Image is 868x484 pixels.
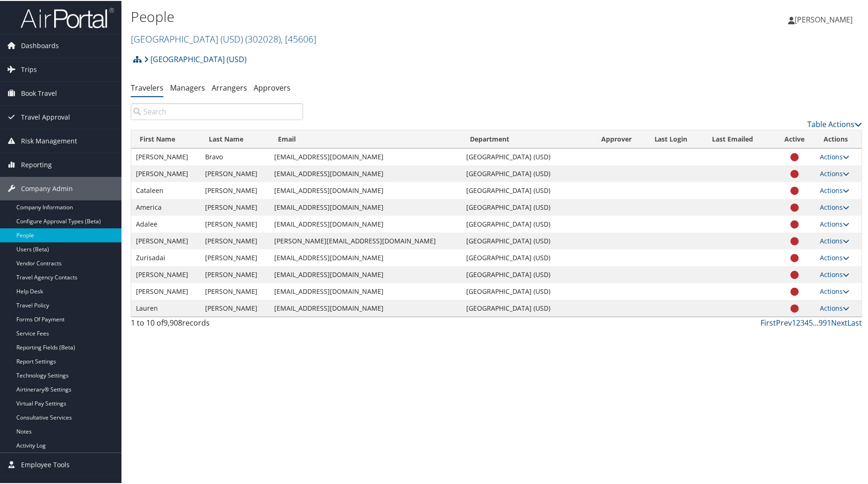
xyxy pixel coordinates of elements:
[462,198,593,215] td: [GEOGRAPHIC_DATA] (USD)
[462,299,593,316] td: [GEOGRAPHIC_DATA] (USD)
[820,235,850,244] a: Actions
[21,176,73,199] span: Company Admin
[462,129,593,148] th: Department: activate to sort column ascending
[761,317,776,327] a: First
[131,282,200,299] td: [PERSON_NAME]
[200,232,270,249] td: [PERSON_NAME]
[200,249,270,265] td: [PERSON_NAME]
[816,129,862,148] th: Actions
[131,181,200,198] td: Cataleen
[462,148,593,164] td: [GEOGRAPHIC_DATA] (USD)
[245,32,281,44] span: ( 302028 )
[212,82,247,92] a: Arrangers
[21,152,52,176] span: Reporting
[131,198,200,215] td: America
[462,181,593,198] td: [GEOGRAPHIC_DATA] (USD)
[131,148,200,164] td: [PERSON_NAME]
[462,265,593,282] td: [GEOGRAPHIC_DATA] (USD)
[819,317,832,327] a: 991
[131,32,316,44] a: [GEOGRAPHIC_DATA] (USD)
[820,286,850,295] a: Actions
[832,317,848,327] a: Next
[281,32,316,44] span: , [ 45606 ]
[21,128,77,152] span: Risk Management
[820,219,850,228] a: Actions
[21,81,57,104] span: Book Travel
[820,252,850,261] a: Actions
[200,164,270,181] td: [PERSON_NAME]
[21,33,59,57] span: Dashboards
[200,198,270,215] td: [PERSON_NAME]
[820,303,850,312] a: Actions
[164,317,182,327] span: 9,908
[270,265,462,282] td: [EMAIL_ADDRESS][DOMAIN_NAME]
[789,5,862,33] a: [PERSON_NAME]
[270,181,462,198] td: [EMAIL_ADDRESS][DOMAIN_NAME]
[131,82,164,92] a: Travelers
[270,164,462,181] td: [EMAIL_ADDRESS][DOMAIN_NAME]
[462,249,593,265] td: [GEOGRAPHIC_DATA] (USD)
[774,129,816,148] th: Active: activate to sort column descending
[270,215,462,232] td: [EMAIL_ADDRESS][DOMAIN_NAME]
[646,129,704,148] th: Last Login: activate to sort column ascending
[776,317,792,327] a: Prev
[131,316,303,332] div: 1 to 10 of records
[200,148,270,164] td: Bravo
[21,452,70,476] span: Employee Tools
[131,164,200,181] td: [PERSON_NAME]
[131,6,619,26] h1: People
[144,49,247,68] a: [GEOGRAPHIC_DATA] (USD)
[593,129,646,148] th: Approver
[462,215,593,232] td: [GEOGRAPHIC_DATA] (USD)
[704,129,775,148] th: Last Emailed: activate to sort column ascending
[462,232,593,249] td: [GEOGRAPHIC_DATA] (USD)
[820,202,850,211] a: Actions
[813,317,819,327] span: …
[131,232,200,249] td: [PERSON_NAME]
[270,232,462,249] td: [PERSON_NAME][EMAIL_ADDRESS][DOMAIN_NAME]
[820,269,850,278] a: Actions
[200,215,270,232] td: [PERSON_NAME]
[848,317,862,327] a: Last
[131,215,200,232] td: Adalee
[21,6,114,28] img: airportal-logo.png
[797,317,801,327] a: 2
[795,14,853,24] span: [PERSON_NAME]
[21,57,37,80] span: Trips
[131,129,200,148] th: First Name: activate to sort column ascending
[200,299,270,316] td: [PERSON_NAME]
[270,129,462,148] th: Email: activate to sort column ascending
[131,102,303,119] input: Search
[21,105,70,128] span: Travel Approval
[270,249,462,265] td: [EMAIL_ADDRESS][DOMAIN_NAME]
[801,317,805,327] a: 3
[820,168,850,177] a: Actions
[270,148,462,164] td: [EMAIL_ADDRESS][DOMAIN_NAME]
[254,82,291,92] a: Approvers
[200,181,270,198] td: [PERSON_NAME]
[809,317,813,327] a: 5
[131,249,200,265] td: Zurisadai
[270,299,462,316] td: [EMAIL_ADDRESS][DOMAIN_NAME]
[200,129,270,148] th: Last Name: activate to sort column ascending
[170,82,205,92] a: Managers
[200,265,270,282] td: [PERSON_NAME]
[131,299,200,316] td: Lauren
[131,265,200,282] td: [PERSON_NAME]
[270,282,462,299] td: [EMAIL_ADDRESS][DOMAIN_NAME]
[462,282,593,299] td: [GEOGRAPHIC_DATA] (USD)
[820,185,850,194] a: Actions
[820,151,850,160] a: Actions
[462,164,593,181] td: [GEOGRAPHIC_DATA] (USD)
[270,198,462,215] td: [EMAIL_ADDRESS][DOMAIN_NAME]
[805,317,809,327] a: 4
[200,282,270,299] td: [PERSON_NAME]
[808,118,862,128] a: Table Actions
[792,317,797,327] a: 1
